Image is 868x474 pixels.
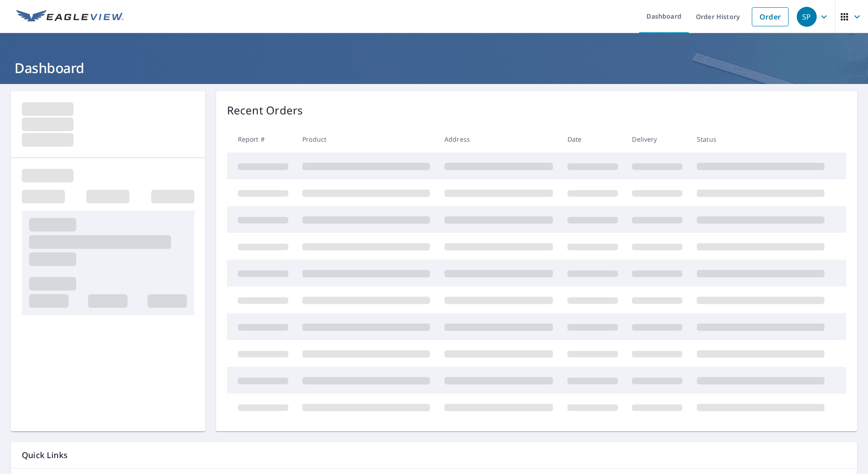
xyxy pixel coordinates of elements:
th: Status [690,126,832,153]
a: Order [752,7,789,26]
div: SP [797,7,817,27]
img: EV Logo [16,10,123,24]
th: Product [295,126,437,153]
th: Address [437,126,560,153]
p: Recent Orders [227,102,303,118]
h1: Dashboard [11,59,857,77]
th: Report # [227,126,296,153]
th: Delivery [625,126,690,153]
th: Date [560,126,625,153]
p: Quick Links [22,449,846,461]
